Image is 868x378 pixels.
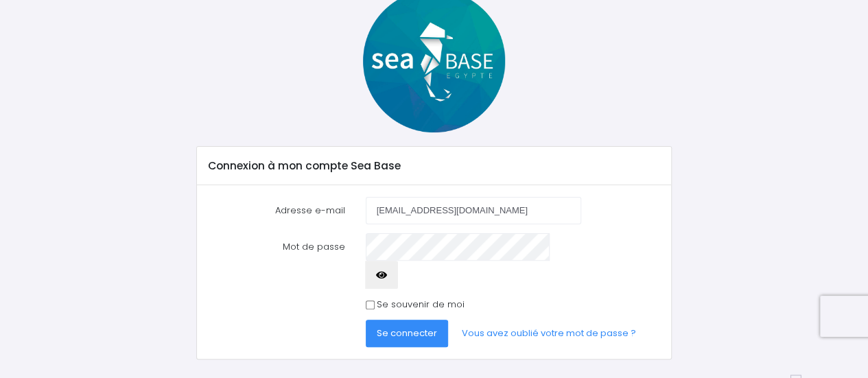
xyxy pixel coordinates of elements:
div: Connexion à mon compte Sea Base [197,147,671,185]
span: Se connecter [377,327,437,340]
button: Se connecter [366,320,448,347]
label: Adresse e-mail [198,197,355,224]
label: Mot de passe [198,233,355,289]
label: Se souvenir de moi [377,298,465,311]
a: Vous avez oublié votre mot de passe ? [451,320,647,347]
